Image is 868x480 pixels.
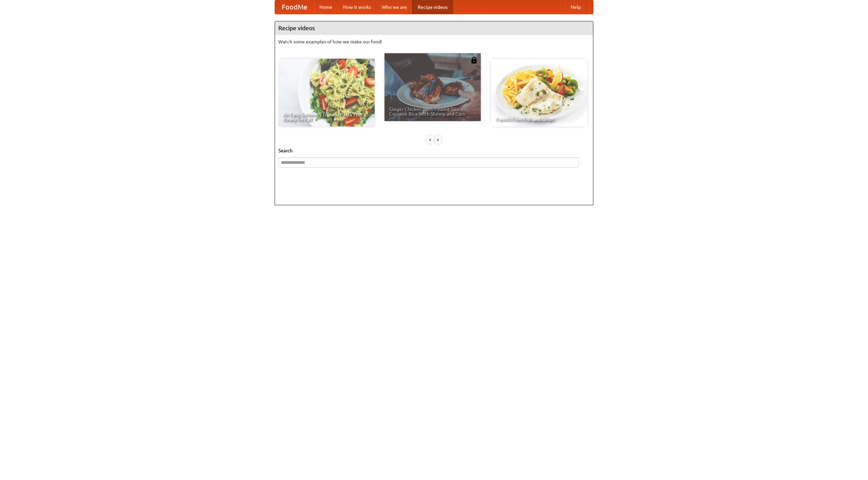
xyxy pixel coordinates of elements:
[278,59,375,127] a: An Easy, Summery Tomato Pasta That's Ready for Fall
[278,147,590,154] h5: Search
[565,0,586,14] a: Help
[275,0,314,14] a: FoodMe
[314,0,338,14] a: Home
[491,59,587,127] a: French Fries Fish and Chips
[283,112,370,122] span: An Easy, Summery Tomato Pasta That's Ready for Fall
[338,0,376,14] a: How it works
[412,0,453,14] a: Recipe videos
[275,21,593,35] h4: Recipe videos
[376,0,412,14] a: Who we are
[496,117,583,122] span: French Fries Fish and Chips
[435,135,441,144] div: »
[471,57,477,63] img: 483408.png
[427,135,433,144] div: «
[278,38,590,45] p: Watch some examples of how we make our food!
